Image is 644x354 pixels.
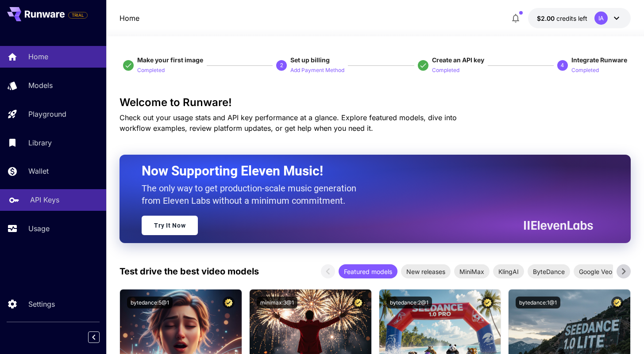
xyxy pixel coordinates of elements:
[68,10,88,20] span: Add your payment card to enable full platform functionality.
[95,329,106,345] div: Collapse sidebar
[432,66,459,75] p: Completed
[594,11,608,25] div: IA
[574,267,617,276] span: Google Veo
[142,163,586,179] h2: Now Supporting Eleven Music!
[69,12,87,19] span: TRIAL
[571,56,627,64] span: Integrate Runware
[571,66,599,75] p: Completed
[290,56,330,64] span: Set up billing
[28,166,49,176] p: Wallet
[28,51,48,62] p: Home
[137,65,165,75] button: Completed
[561,61,564,69] p: 4
[137,66,165,75] p: Completed
[537,15,556,22] span: $2.00
[482,297,494,308] button: Certified Model – Vetted for best performance and includes a commercial license.
[611,297,623,308] button: Certified Model – Vetted for best performance and includes a commercial license.
[528,8,631,28] button: $1.9974IA
[574,264,617,278] div: Google Veo
[142,182,363,207] p: The only way to get production-scale music generation from Eleven Labs without a minimum commitment.
[556,15,587,22] span: credits left
[571,65,599,75] button: Completed
[386,297,432,308] button: bytedance:2@1
[454,267,490,276] span: MiniMax
[401,267,451,276] span: New releases
[120,13,139,23] a: Home
[257,297,297,308] button: minimax:3@1
[120,265,259,278] p: Test drive the best video models
[352,297,364,308] button: Certified Model – Vetted for best performance and includes a commercial license.
[120,13,139,23] nav: breadcrumb
[401,264,451,278] div: New releases
[290,66,344,75] p: Add Payment Method
[290,65,344,75] button: Add Payment Method
[454,264,490,278] div: MiniMax
[28,137,52,148] p: Library
[493,264,524,278] div: KlingAI
[142,216,198,235] a: Try It Now
[432,56,484,64] span: Create an API key
[28,299,55,309] p: Settings
[339,267,397,276] span: Featured models
[28,80,53,91] p: Models
[432,65,459,75] button: Completed
[528,264,570,278] div: ByteDance
[30,194,59,205] p: API Keys
[137,56,203,64] span: Make your first image
[528,267,570,276] span: ByteDance
[223,297,235,308] button: Certified Model – Vetted for best performance and includes a commercial license.
[493,267,524,276] span: KlingAI
[28,223,50,234] p: Usage
[88,331,100,343] button: Collapse sidebar
[120,113,457,133] span: Check out your usage stats and API key performance at a glance. Explore featured models, dive int...
[120,96,630,109] h3: Welcome to Runware!
[28,109,66,119] p: Playground
[537,14,587,23] div: $1.9974
[127,297,173,308] button: bytedance:5@1
[516,297,560,308] button: bytedance:1@1
[339,264,397,278] div: Featured models
[280,61,283,69] p: 2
